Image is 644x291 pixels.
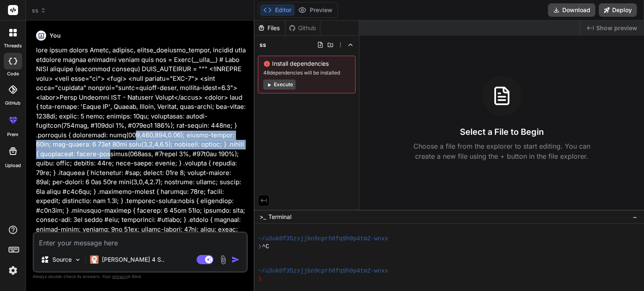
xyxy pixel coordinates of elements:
[263,59,350,68] span: Install dependencies
[258,235,388,243] span: ~/u3uk0f35zsjjbn9cprh6fq9h0p4tm2-wnxx
[102,255,164,264] p: [PERSON_NAME] 4 S..
[258,275,262,283] span: ❯
[286,24,320,32] div: Github
[596,24,637,32] span: Show preview
[408,141,596,161] p: Choose a file from the explorer to start editing. You can create a new file using the + button in...
[631,210,639,224] button: −
[262,243,269,251] span: ^C
[7,70,19,77] label: code
[112,274,127,279] span: privacy
[52,255,72,264] p: Source
[460,126,544,138] h3: Select a File to Begin
[548,3,595,17] button: Download
[74,256,81,263] img: Pick Models
[90,255,99,264] img: Claude 4 Sonnet
[258,243,262,251] span: ❯
[254,24,285,32] div: Files
[260,213,266,221] span: >_
[49,31,61,40] h6: You
[4,42,22,49] label: threads
[7,131,18,138] label: prem
[231,255,240,264] img: icon
[33,273,248,281] p: Always double-check its answers. Your in Bind
[633,213,637,221] span: −
[32,6,46,15] span: ss
[218,255,228,265] img: attachment
[599,3,637,17] button: Deploy
[6,263,20,278] img: settings
[5,162,21,169] label: Upload
[258,267,388,275] span: ~/u3uk0f35zsjjbn9cprh6fq9h0p4tm2-wnxx
[260,4,295,16] button: Editor
[263,80,296,90] button: Execute
[260,41,266,49] span: ss
[263,70,350,76] span: 48 dependencies will be installed
[268,213,291,221] span: Terminal
[295,4,336,16] button: Preview
[5,100,21,107] label: GitHub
